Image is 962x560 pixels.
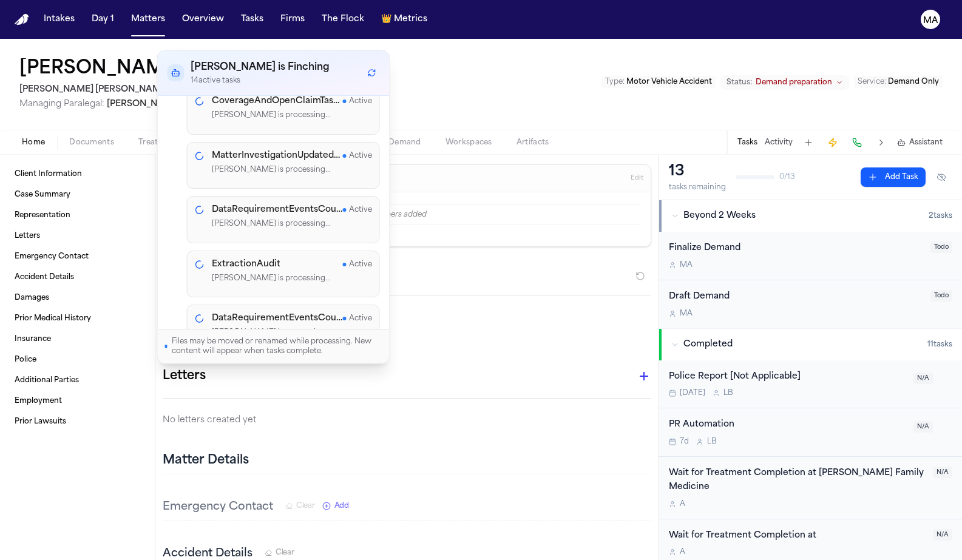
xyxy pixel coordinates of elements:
[10,268,145,287] a: Accident Details
[10,288,145,308] a: Damages
[913,373,933,384] span: N/A
[897,138,943,147] button: Assistant
[659,200,962,232] button: Beyond 2 Weeks2tasks
[10,371,145,390] a: Additional Parties
[659,232,962,280] div: Open task: Finalize Demand
[349,260,372,269] span: Active
[779,172,795,182] span: 0 / 13
[10,185,145,204] a: Case Summary
[163,413,651,428] p: No letters created yet
[659,280,962,328] div: Open task: Draft Demand
[212,312,343,325] h4: DataRequirementEventsCounter
[163,366,206,386] h1: Letters
[605,78,625,86] span: Type :
[858,78,886,86] span: Service :
[10,247,145,266] a: Emergency Contact
[627,169,647,188] button: Edit
[680,388,705,398] span: [DATE]
[191,60,330,75] h3: [PERSON_NAME] is Finching
[669,529,926,543] div: Wait for Treatment Completion at
[19,83,334,97] h2: [PERSON_NAME] [PERSON_NAME]
[276,548,294,558] span: Clear
[349,205,372,215] span: Active
[265,548,294,558] button: Clear Accident Details
[19,58,183,80] button: Edit matter name
[10,309,145,328] a: Prior Medical History
[285,501,315,511] button: Clear Emergency Contact
[933,467,952,478] span: N/A
[212,95,343,107] h4: CoverageAndOpenClaimTaskCompletedListener
[669,467,926,494] div: Wait for Treatment Completion at [PERSON_NAME] Family Medicine
[126,8,170,30] button: Matters
[849,134,865,151] button: Make a Call
[107,100,181,109] span: [PERSON_NAME]
[800,134,817,151] button: Add Task
[683,339,733,351] span: Completed
[680,499,685,509] span: A
[163,452,249,469] h2: Matter Details
[601,76,716,88] button: Edit Type: Motor Vehicle Accident
[669,183,726,192] div: tasks remaining
[669,418,906,432] div: PR Automation
[756,78,832,87] span: Demand preparation
[737,138,757,147] button: Tasks
[913,421,933,433] span: N/A
[22,138,45,147] span: Home
[659,457,962,519] div: Open task: Wait for Treatment Completion at Stewart Family Medicine
[445,138,492,147] span: Workspaces
[212,150,343,162] h4: MatterInvestigationUpdatedListener
[212,110,372,122] p: [PERSON_NAME] is processing...
[19,100,104,109] span: Managing Paralegal:
[659,360,962,409] div: Open task: Police Report [Not Applicable]
[349,314,372,323] span: Active
[10,329,145,349] a: Insurance
[191,76,330,86] p: 14 active task s
[331,210,641,220] div: No phone numbers added
[388,138,421,147] span: Demand
[680,437,689,447] span: 7d
[930,290,952,302] span: Todo
[854,76,943,88] button: Edit Service: Demand Only
[765,138,793,147] button: Activity
[669,241,923,255] div: Finalize Demand
[631,174,643,183] span: Edit
[824,134,841,151] button: Create Immediate Task
[930,241,952,253] span: Todo
[236,8,268,30] button: Tasks
[173,192,641,204] p: Nothing here yet.
[888,78,939,86] span: Demand Only
[172,337,382,356] span: Files may be moved or renamed while processing. New content will appear when tasks complete.
[349,96,372,106] span: Active
[723,388,733,398] span: L B
[626,78,712,86] span: Motor Vehicle Accident
[317,8,369,30] a: The Flock
[10,412,145,431] a: Prior Lawsuits
[376,8,432,30] a: crownMetrics
[212,327,372,339] p: [PERSON_NAME] is processing...
[669,370,906,384] div: Police Report [Not Applicable]
[909,138,943,147] span: Assistant
[707,437,717,447] span: L B
[10,206,145,225] a: Representation
[10,226,145,246] a: Letters
[10,391,145,411] a: Employment
[177,8,229,30] button: Overview
[212,258,280,271] h4: ExtractionAudit
[173,228,641,237] p: 11 empty fields not shown.
[39,8,80,30] button: Intakes
[138,138,178,147] span: Treatment
[163,499,273,516] h3: Emergency Contact
[659,408,962,457] div: Open task: PR Automation
[212,204,343,216] h4: DataRequirementEventsCounter
[87,8,119,30] button: Day 1
[720,75,849,90] button: Change status from Demand preparation
[69,138,114,147] span: Documents
[680,260,693,270] span: M A
[212,273,372,285] p: [PERSON_NAME] is processing...
[15,14,29,25] img: Finch Logo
